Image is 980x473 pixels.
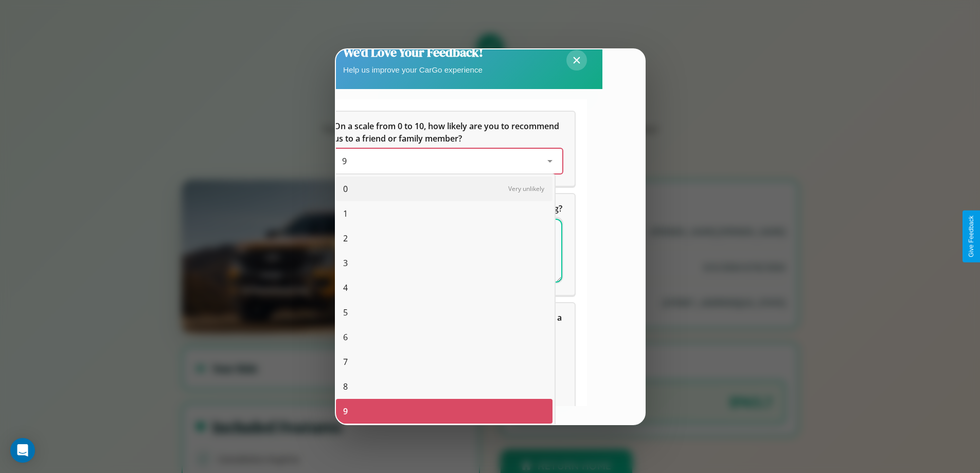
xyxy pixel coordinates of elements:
h2: We'd Love Your Feedback! [343,44,483,61]
div: 3 [336,251,553,275]
span: 2 [343,232,348,244]
span: 0 [343,183,348,195]
div: 10 [336,424,553,448]
span: 4 [343,282,348,294]
span: Very unlikely [508,184,544,193]
div: 6 [336,325,553,349]
div: On a scale from 0 to 10, how likely are you to recommend us to a friend or family member? [322,112,575,186]
div: 5 [336,300,553,325]
span: 6 [343,331,348,343]
div: 8 [336,374,553,399]
span: 3 [343,257,348,269]
span: 7 [343,356,348,368]
span: Which of the following features do you value the most in a vehicle? [334,312,564,336]
div: 7 [336,349,553,374]
div: 0 [336,177,553,201]
span: What can we do to make your experience more satisfying? [334,203,562,214]
div: Give Feedback [968,216,975,257]
h5: On a scale from 0 to 10, how likely are you to recommend us to a friend or family member? [334,120,562,145]
div: 2 [336,226,553,251]
div: Open Intercom Messenger [10,438,35,463]
div: 1 [336,201,553,226]
div: 4 [336,275,553,300]
span: 9 [343,405,348,417]
p: Help us improve your CarGo experience [343,63,483,77]
div: On a scale from 0 to 10, how likely are you to recommend us to a friend or family member? [334,149,562,173]
span: 5 [343,306,348,319]
div: 9 [336,399,553,424]
span: 8 [343,380,348,393]
span: 1 [343,207,348,220]
span: 9 [342,155,347,167]
span: On a scale from 0 to 10, how likely are you to recommend us to a friend or family member? [334,120,561,144]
